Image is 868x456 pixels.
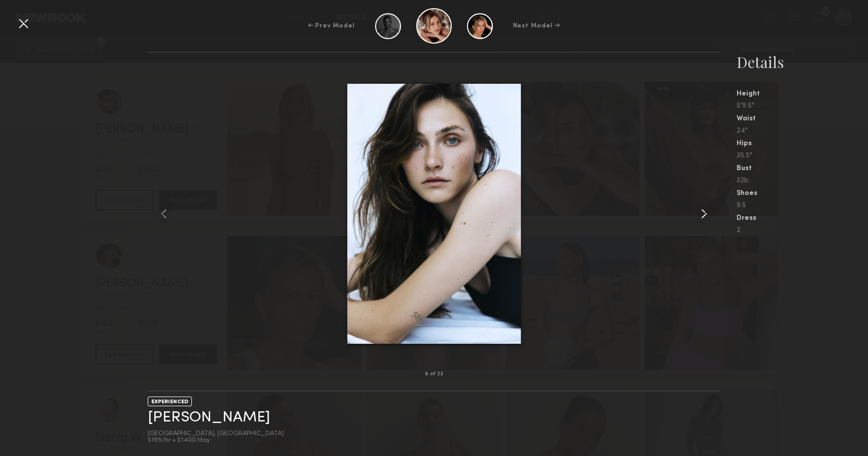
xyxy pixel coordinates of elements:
[513,21,560,30] div: Next Model →
[737,90,868,97] div: Height
[737,215,868,222] div: Dress
[737,190,868,197] div: Shoes
[148,410,270,426] a: [PERSON_NAME]
[737,177,868,184] div: 32b
[425,372,443,377] div: 8 of 23
[737,127,868,135] div: 24"
[737,103,868,110] div: 5'9.5"
[737,115,868,122] div: Waist
[148,431,284,437] div: [GEOGRAPHIC_DATA], [GEOGRAPHIC_DATA]
[737,202,868,209] div: 9.5
[737,152,868,159] div: 35.5"
[308,21,355,30] div: ← Prev Model
[737,227,868,234] div: 2
[148,397,192,406] div: EXPERIENCED
[737,140,868,147] div: Hips
[737,165,868,172] div: Bust
[148,437,284,444] div: $195/hr • $1400/day
[737,52,868,72] div: Details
